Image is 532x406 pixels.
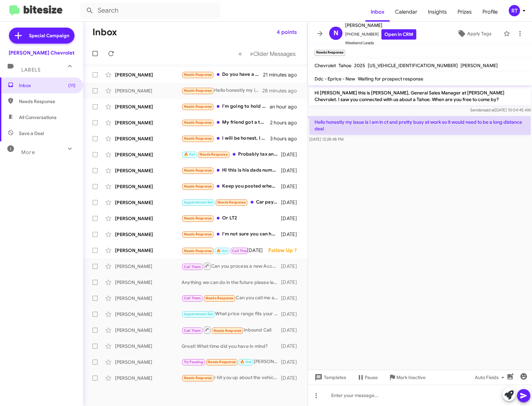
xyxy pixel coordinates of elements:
[309,87,531,105] p: Hi [PERSON_NAME] this is [PERSON_NAME], General Sales Manager at [PERSON_NAME] Chevrolet. I saw y...
[184,168,212,173] span: Needs Response
[68,82,75,89] span: (11)
[509,5,520,16] div: RT
[115,375,182,381] div: [PERSON_NAME]
[92,27,117,38] h1: Inbox
[477,2,503,22] a: Profile
[115,215,182,222] div: [PERSON_NAME]
[115,135,182,142] div: [PERSON_NAME]
[115,183,182,190] div: [PERSON_NAME]
[338,63,351,68] span: Tahoe
[182,262,281,270] div: Can you process a new AccuTrade appraisal and upload pictures please
[281,327,302,334] div: [DATE]
[234,47,246,61] button: Previous
[461,63,498,68] span: [PERSON_NAME]
[469,371,512,383] button: Auto Fields
[182,167,281,174] div: Hi this is his dads number. I'll check with him. [PERSON_NAME] is [DEMOGRAPHIC_DATA] and looking ...
[351,371,383,383] button: Pause
[270,119,302,126] div: 2 hours ago
[281,167,302,174] div: [DATE]
[182,374,281,382] div: I hit you up about the vehicles I want to see.
[268,247,302,254] div: Follow Up ?
[475,371,507,383] span: Auto Fields
[182,214,281,222] div: Or LT2
[213,329,242,333] span: Needs Response
[182,358,281,366] div: [PERSON_NAME].
[19,98,75,105] span: Needs Response
[205,296,234,300] span: Needs Response
[115,327,182,334] div: [PERSON_NAME]
[115,263,182,270] div: [PERSON_NAME]
[184,360,203,364] span: Try Pausing
[308,371,351,383] button: Templates
[115,343,182,349] div: [PERSON_NAME]
[115,295,182,302] div: [PERSON_NAME]
[345,29,416,40] span: [PHONE_NUMBER]
[184,136,212,141] span: Needs Response
[365,371,378,383] span: Pause
[182,119,270,126] div: My friend got a three-year lease pre-paying $5700 upfront with no monthly payment. Is that still ...
[309,116,531,135] p: Hello honestly my issue is I am in ct and pretty busy at work so it would need to be a long dista...
[182,230,281,238] div: I'm not sure you can help. I'm trying to turn in my lease, I'm way over on my miles. But I don't ...
[270,103,302,110] div: an hour ago
[115,167,182,174] div: [PERSON_NAME]
[313,371,346,383] span: Templates
[345,40,416,46] span: Weekend Leads
[390,2,423,22] a: Calendar
[182,183,281,190] div: Keep you posted when we are ready
[423,2,452,22] a: Insights
[315,50,345,56] small: Needs Response
[182,135,270,142] div: I will be honest, I am hard of hearing, so coming into the showroom to discuss the deal is very d...
[281,231,302,238] div: [DATE]
[247,247,268,254] div: [DATE]
[452,2,477,22] a: Prizes
[115,199,182,206] div: [PERSON_NAME]
[21,149,35,155] span: More
[184,104,212,109] span: Needs Response
[333,28,338,39] span: N
[182,71,263,78] div: Do you have a 2025 equinox ev or blazer ev?
[182,199,281,206] div: Car payments are outrageously high and I'm not interested in high car payments because I have bad...
[115,311,182,318] div: [PERSON_NAME]
[503,5,525,16] button: RT
[253,50,296,58] span: Older Messages
[184,296,201,300] span: Call Them
[184,249,212,253] span: Needs Response
[21,67,41,73] span: Labels
[29,32,69,39] span: Special Campaign
[115,247,182,254] div: [PERSON_NAME]
[80,3,220,19] input: Search
[365,2,390,22] a: Inbox
[182,326,281,334] div: Inbound Call
[483,107,495,112] span: said at
[448,28,500,40] button: Apply Tags
[315,63,336,68] span: Chevrolet
[182,294,281,302] div: Can you call me at [PHONE_NUMBER]
[396,371,426,383] span: Mark Inactive
[115,359,182,365] div: [PERSON_NAME]
[184,312,213,316] span: Appointment Set
[368,63,458,68] span: [US_VEHICLE_IDENTIFICATION_NUMBER]
[115,279,182,286] div: [PERSON_NAME]
[281,199,302,206] div: [DATE]
[199,152,228,157] span: Needs Response
[207,360,236,364] span: Needs Response
[381,29,416,40] a: Open in CRM
[9,50,74,56] div: [PERSON_NAME] Chevrolet
[184,329,201,333] span: Call Them
[182,103,270,110] div: I'm going to hold off because I'm not going to get much for trade in
[184,120,212,125] span: Needs Response
[281,151,302,158] div: [DATE]
[246,47,300,61] button: Next
[184,200,213,204] span: Appointment Set
[281,183,302,190] div: [DATE]
[182,246,247,254] div: Inbound Call
[354,63,365,68] span: 2025
[281,263,302,270] div: [DATE]
[184,152,195,157] span: 🔥 Hot
[250,50,253,58] span: »
[281,311,302,318] div: [DATE]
